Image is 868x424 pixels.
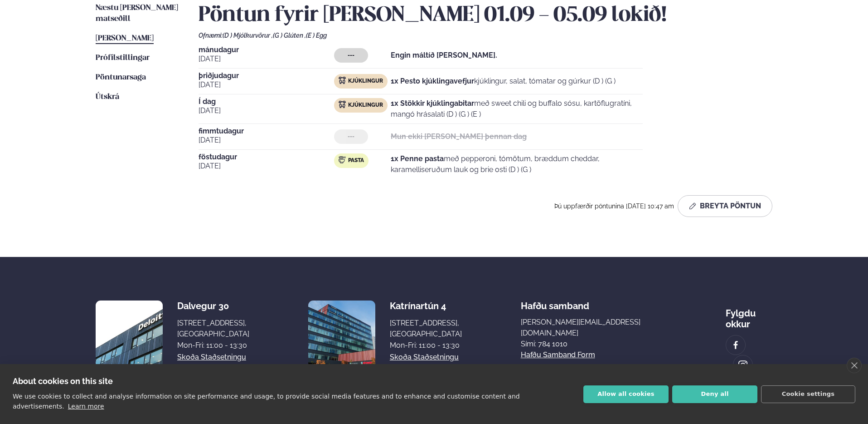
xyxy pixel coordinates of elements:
span: Í dag [199,98,334,105]
span: Kjúklingur [348,102,383,109]
div: Katrínartún 4 [390,301,462,311]
a: Skoða staðsetningu [177,352,246,363]
span: (E ) Egg [306,32,327,39]
img: chicken.svg [339,77,346,84]
span: Kjúklingur [348,78,383,85]
strong: Mun ekki [PERSON_NAME] þennan dag [391,132,527,141]
strong: Engin máltíð [PERSON_NAME]. [391,51,497,59]
a: Útskrá [96,92,119,103]
a: Pöntunarsaga [96,72,146,83]
div: Fylgdu okkur [726,301,772,330]
span: Pasta [348,157,364,164]
button: Deny all [672,385,757,403]
img: image alt [308,301,375,368]
img: image alt [731,340,741,350]
a: Hafðu samband form [521,350,595,360]
img: image alt [738,360,748,370]
button: Allow all cookies [583,385,669,403]
a: image alt [733,355,752,375]
span: --- [348,52,354,59]
p: We use cookies to collect and analyse information on site performance and usage, to provide socia... [13,393,520,410]
img: pasta.svg [339,156,346,163]
div: [STREET_ADDRESS], [GEOGRAPHIC_DATA] [177,318,249,340]
span: Hafðu samband [521,293,589,311]
span: föstudagur [199,153,334,161]
p: með sweet chili og buffalo sósu, kartöflugratíni, mangó hrásalati (D ) (G ) (E ) [391,98,643,120]
span: þriðjudagur [199,72,334,79]
span: (G ) Glúten , [273,32,306,39]
a: [PERSON_NAME] [96,33,154,44]
a: Prófílstillingar [96,53,150,64]
a: Learn more [68,403,104,410]
span: Þú uppfærðir pöntunina [DATE] 10:47 am [554,202,674,210]
a: [PERSON_NAME][EMAIL_ADDRESS][DOMAIN_NAME] [521,317,667,339]
span: Útskrá [96,93,119,101]
strong: About cookies on this site [13,376,113,386]
p: kjúklingur, salat, tómatar og gúrkur (D ) (G ) [391,76,616,87]
span: --- [348,133,354,140]
span: [PERSON_NAME] [96,35,154,42]
strong: 1x Pesto kjúklingavefjur [391,77,474,85]
h2: Pöntun fyrir [PERSON_NAME] 01.09 - 05.09 lokið! [199,3,772,28]
span: fimmtudagur [199,128,334,135]
span: Prófílstillingar [96,54,150,62]
div: Mon-Fri: 11:00 - 13:30 [177,340,249,351]
span: [DATE] [199,105,334,116]
p: með pepperoni, tómötum, bræddum cheddar, karamelliseruðum lauk og brie osti (D ) (G ) [391,153,643,175]
a: Skoða staðsetningu [390,352,459,363]
strong: 1x Stökkir kjúklingabitar [391,99,474,108]
a: image alt [726,335,745,355]
p: Sími: 784 1010 [521,339,667,350]
img: image alt [96,301,163,368]
img: chicken.svg [339,101,346,108]
span: [DATE] [199,54,334,64]
div: Mon-Fri: 11:00 - 13:30 [390,340,462,351]
strong: 1x Penne pasta [391,154,444,163]
a: Fá leiðbeiningar [390,363,446,374]
span: Pöntunarsaga [96,74,146,81]
span: mánudagur [199,46,334,54]
button: Cookie settings [761,385,855,403]
div: Ofnæmi: [199,32,772,39]
button: Breyta Pöntun [678,195,772,217]
a: Næstu [PERSON_NAME] matseðill [96,3,180,25]
span: [DATE] [199,135,334,146]
div: Dalvegur 30 [177,301,249,311]
div: [STREET_ADDRESS], [GEOGRAPHIC_DATA] [390,318,462,340]
span: Næstu [PERSON_NAME] matseðill [96,4,178,23]
span: [DATE] [199,79,334,90]
span: [DATE] [199,161,334,172]
a: Fá leiðbeiningar [177,363,233,374]
span: (D ) Mjólkurvörur , [223,32,273,39]
a: close [847,358,862,373]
